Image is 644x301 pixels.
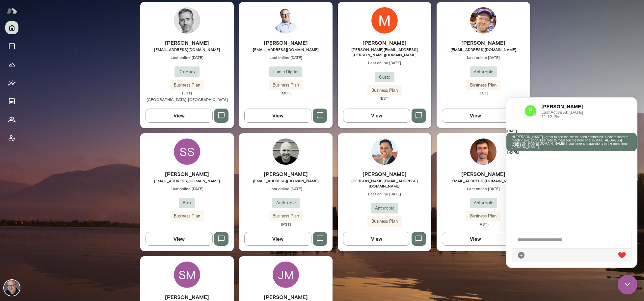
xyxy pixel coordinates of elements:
span: Last online [DATE] [338,191,431,196]
img: Francesco Mosconi [470,138,496,165]
span: [EMAIL_ADDRESS][DOMAIN_NAME] [437,47,530,52]
h6: [PERSON_NAME] [338,39,431,47]
img: George Baier IV [174,7,200,34]
button: View [244,109,311,122]
span: Last online [DATE] [338,60,431,65]
img: heart [112,154,120,161]
span: Gusto [375,74,394,81]
img: Mike Hardy [371,7,398,34]
div: SM [174,262,200,288]
h6: [PERSON_NAME] [140,170,234,178]
div: Attach [11,154,19,162]
h6: [PERSON_NAME] [437,170,530,178]
button: Growth Plan [5,58,18,71]
span: (PST) [239,221,333,227]
p: Hi [PERSON_NAME] - great to see that we've been connected. I look forward to meeting live, soon. ... [5,38,125,51]
img: Rob Hester [470,7,496,34]
div: SS [174,138,200,165]
span: Business Plan [269,82,303,88]
img: Mike West [273,7,299,34]
img: Mento [7,4,17,17]
span: Last online [DATE] [437,186,530,191]
span: Business Plan [269,213,303,219]
span: Business Plan [170,82,204,88]
button: Documents [5,95,18,108]
span: [EMAIL_ADDRESS][DOMAIN_NAME] [140,47,234,52]
h6: [PERSON_NAME] [239,170,333,178]
span: Business Plan [170,213,204,219]
span: [EMAIL_ADDRESS][DOMAIN_NAME] [437,178,530,183]
img: Nick Gould [4,280,20,296]
span: (EST) [437,90,530,95]
button: View [343,232,410,246]
button: View [146,109,213,122]
h6: [PERSON_NAME] [239,39,333,47]
button: View [442,109,509,122]
button: Insights [5,76,18,89]
span: Business Plan [367,218,402,225]
span: Dropbox [174,69,200,75]
span: Anthropic [470,200,497,206]
span: Last online [DATE] [239,186,333,191]
span: Brex [179,200,195,206]
span: [EMAIL_ADDRESS][DOMAIN_NAME] [239,178,333,183]
span: Anthropic [272,200,300,206]
span: [EMAIL_ADDRESS][DOMAIN_NAME] [140,178,234,183]
div: JM [273,262,299,288]
span: Anthropic [470,69,497,75]
button: Members [5,113,18,126]
img: Michael Sellitto [371,138,398,165]
span: Anthropic [371,205,398,212]
img: data:image/png;base64,iVBORw0KGgoAAAANSUhEUgAAAMgAAADICAYAAACtWK6eAAAG6klEQVR4AezTvYpdVRiH8Z0ZphS... [18,7,30,19]
h6: [PERSON_NAME] [140,39,234,47]
button: Client app [5,132,18,145]
h6: [PERSON_NAME] [140,293,234,301]
span: Last online [DATE] [239,55,333,60]
button: Home [5,21,18,34]
span: Last online [DATE] [140,55,234,60]
button: View [244,232,311,246]
span: Last online [DATE] [140,186,234,191]
span: Lumin Digital [269,69,302,75]
span: Business Plan [466,213,500,219]
button: View [343,109,410,122]
h6: [PERSON_NAME] [338,170,431,178]
span: [EMAIL_ADDRESS][DOMAIN_NAME] [239,47,333,52]
button: Sessions [5,39,18,53]
span: (EST) [338,95,431,101]
h6: [PERSON_NAME] [437,39,530,47]
h6: [PERSON_NAME] [239,293,333,301]
button: View [442,232,509,246]
h6: [PERSON_NAME] [35,5,87,13]
span: (MST) [239,90,333,95]
span: [GEOGRAPHIC_DATA], [GEOGRAPHIC_DATA] [147,97,228,102]
span: (EST) [140,90,234,95]
span: Business Plan [466,82,500,88]
button: View [146,232,213,246]
span: Last Active At: [DATE] 11:12 PM [35,13,87,21]
span: Last online [DATE] [437,55,530,60]
div: Live Reaction [112,154,120,162]
span: [PERSON_NAME][EMAIL_ADDRESS][PERSON_NAME][DOMAIN_NAME] [338,47,431,57]
img: Ryan Bergauer [273,138,299,165]
span: Business Plan [367,87,402,94]
span: [PERSON_NAME][EMAIL_ADDRESS][DOMAIN_NAME] [338,178,431,188]
span: (PST) [437,221,530,227]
